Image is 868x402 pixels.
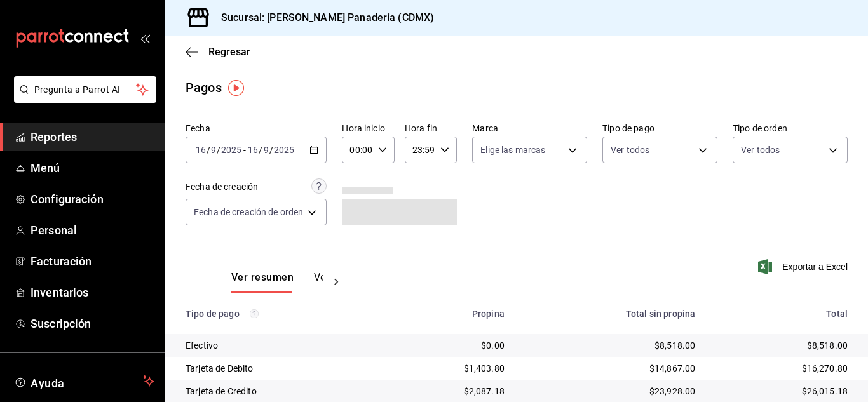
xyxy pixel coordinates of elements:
[715,385,848,398] div: $26,015.18
[9,92,156,105] a: Pregunta a Parrot AI
[31,222,154,239] span: Personal
[741,144,780,156] span: Ver todos
[480,144,545,156] span: Elige las marcas
[186,46,250,58] button: Regresar
[395,362,504,375] div: $1,403.80
[715,339,848,352] div: $8,518.00
[525,385,695,398] div: $23,928.00
[525,309,695,319] div: Total sin propina
[140,33,150,43] button: open_drawer_menu
[210,145,217,155] input: --
[269,145,273,155] span: /
[715,362,848,375] div: $16,270.80
[14,76,156,103] button: Pregunta a Parrot AI
[259,145,262,155] span: /
[186,385,374,398] div: Tarjeta de Credito
[247,145,259,155] input: --
[217,145,220,155] span: /
[715,309,848,319] div: Total
[34,83,137,97] span: Pregunta a Parrot AI
[31,191,154,208] span: Configuración
[186,309,374,319] div: Tipo de pago
[186,180,258,194] div: Fecha de creación
[395,385,504,398] div: $2,087.18
[220,145,242,155] input: ----
[602,124,717,133] label: Tipo de pago
[733,124,848,133] label: Tipo de orden
[342,124,394,133] label: Hora inicio
[243,145,246,155] span: -
[250,309,259,318] svg: Los pagos realizados con Pay y otras terminales son montos brutos.
[31,253,154,270] span: Facturación
[31,159,154,177] span: Menú
[611,144,649,156] span: Ver todos
[211,10,434,25] h3: Sucursal: [PERSON_NAME] Panaderia (CDMX)
[31,373,138,389] span: Ayuda
[395,309,504,319] div: Propina
[231,271,323,293] div: navigation tabs
[314,271,362,293] button: Ver pagos
[231,271,294,293] button: Ver resumen
[31,128,154,145] span: Reportes
[207,145,210,155] span: /
[186,339,374,352] div: Efectivo
[395,339,504,352] div: $0.00
[31,284,154,301] span: Inventarios
[263,145,269,155] input: --
[761,259,848,274] button: Exportar a Excel
[186,78,222,97] div: Pagos
[186,124,327,133] label: Fecha
[472,124,587,133] label: Marca
[208,46,250,58] span: Regresar
[194,206,303,218] span: Fecha de creación de orden
[405,124,457,133] label: Hora fin
[195,145,207,155] input: --
[525,339,695,352] div: $8,518.00
[273,145,295,155] input: ----
[228,80,244,96] img: Tooltip marker
[186,362,374,375] div: Tarjeta de Debito
[31,315,154,332] span: Suscripción
[525,362,695,375] div: $14,867.00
